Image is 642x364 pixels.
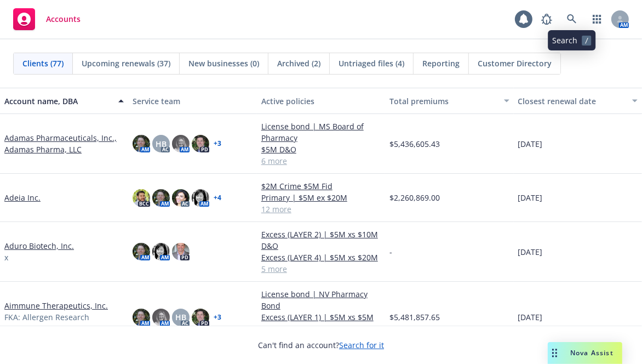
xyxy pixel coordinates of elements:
a: Search [561,8,583,30]
a: Primary | $5M ex $20M [261,192,381,203]
span: $5,436,605.43 [389,138,440,150]
div: Account name, DBA [4,95,112,107]
img: photo [172,243,190,260]
a: + 4 [214,195,221,201]
span: [DATE] [518,311,543,323]
img: photo [152,189,170,207]
span: Archived (2) [277,58,320,69]
span: Reporting [422,58,460,69]
span: [DATE] [518,192,543,203]
span: Upcoming renewals (37) [82,58,170,69]
a: + 3 [214,140,221,147]
a: Switch app [586,8,608,30]
a: 12 more [261,203,381,215]
img: photo [133,135,150,152]
img: photo [172,189,190,207]
div: Drag to move [548,342,561,364]
img: photo [152,243,170,260]
a: Adamas Pharmaceuticals, Inc., Adamas Pharma, LLC [4,132,124,155]
span: [DATE] [518,138,543,150]
span: Nova Assist [570,348,614,357]
a: Aduro Biotech, Inc. [4,240,74,252]
a: $5M D&O [261,144,381,155]
a: Excess (LAYER 4) | $5M xs $20M [261,252,381,263]
span: x [4,252,8,263]
span: [DATE] [518,246,543,258]
button: Total premiums [385,88,513,114]
img: photo [152,309,170,326]
span: New businesses (0) [188,58,259,69]
button: Service team [128,88,256,114]
img: photo [192,309,209,326]
a: Excess (LAYER 2) | $5M xs $10M D&O [261,229,381,252]
a: Adeia Inc. [4,192,41,203]
span: - [389,246,392,258]
span: $2,260,869.00 [389,192,440,203]
button: Closest renewal date [514,88,642,114]
a: Accounts [9,4,85,35]
a: 5 more [261,263,381,275]
span: FKA: Allergen Research Corporation, Inc. [4,311,124,334]
span: Can't find an account? [258,339,384,351]
a: License bond | NV Pharmacy Bond [261,288,381,311]
a: Excess (LAYER 1) | $5M xs $5M D&O [261,311,381,334]
a: 6 more [261,155,381,167]
img: photo [133,189,150,207]
a: $2M Crime $5M Fid [261,180,381,192]
a: Search for it [339,340,384,350]
span: HB [175,311,186,323]
img: photo [192,189,209,207]
span: Accounts [46,15,81,24]
img: photo [172,135,190,152]
div: Active policies [261,95,381,107]
span: HB [156,138,167,150]
img: photo [133,309,150,326]
a: Report a Bug [536,8,558,30]
span: Untriaged files (4) [339,58,404,69]
div: Service team [133,95,252,107]
div: Total premiums [389,95,497,107]
img: photo [133,243,150,260]
span: Clients (77) [22,58,64,69]
div: Closest renewal date [518,95,626,107]
button: Active policies [257,88,385,114]
img: photo [192,135,209,152]
span: $5,481,857.65 [389,311,440,323]
button: Nova Assist [548,342,622,364]
a: License bond | MS Board of Pharmacy [261,121,381,144]
span: Customer Directory [478,58,552,69]
a: + 3 [214,314,221,321]
a: Aimmune Therapeutics, Inc. [4,300,108,311]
